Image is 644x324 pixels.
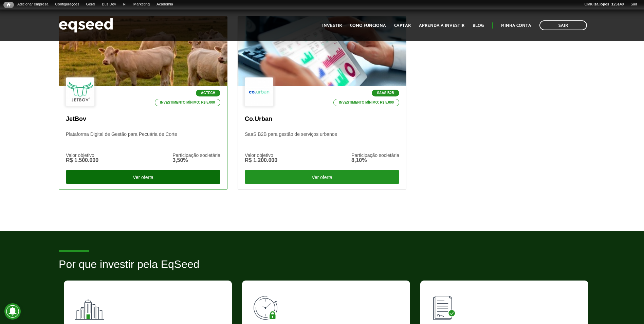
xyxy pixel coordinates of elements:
[351,153,399,158] div: Participação societária
[245,131,399,146] p: SaaS B2B para gestão de serviços urbanos
[172,158,220,163] div: 3,50%
[372,90,399,96] p: SaaS B2B
[155,99,221,106] p: Investimento mínimo: R$ 5.000
[59,16,227,190] a: Agtech Investimento mínimo: R$ 5.000 JetBov Plataforma Digital de Gestão para Pecuária de Corte V...
[172,153,220,158] div: Participação societária
[3,2,14,8] a: Início
[590,2,624,6] strong: luiza.lopes_125140
[245,115,399,123] p: Co.Urban
[7,2,11,7] span: Início
[66,170,220,184] div: Ver oferta
[473,23,484,28] a: Blog
[66,115,220,123] p: JetBov
[59,258,585,281] h2: Por que investir pela EqSeed
[430,291,461,321] img: 90x90_lista.svg
[74,291,105,321] img: 90x90_fundos.svg
[119,2,130,7] a: RI
[627,2,641,7] a: Sair
[252,291,283,321] img: 90x90_tempo.svg
[82,2,98,7] a: Geral
[245,170,399,184] div: Ver oferta
[245,158,277,163] div: R$ 1.200.000
[66,158,98,163] div: R$ 1.500.000
[350,23,386,28] a: Como funciona
[539,20,587,30] a: Sair
[245,153,277,158] div: Valor objetivo
[52,2,83,7] a: Configurações
[351,158,399,163] div: 8,10%
[501,23,531,28] a: Minha conta
[238,16,406,190] a: SaaS B2B Investimento mínimo: R$ 5.000 Co.Urban SaaS B2B para gestão de serviços urbanos Valor ob...
[394,23,411,28] a: Captar
[153,2,177,7] a: Academia
[66,131,220,146] p: Plataforma Digital de Gestão para Pecuária de Corte
[333,99,399,106] p: Investimento mínimo: R$ 5.000
[196,90,220,96] p: Agtech
[322,23,342,28] a: Investir
[98,2,119,7] a: Bus Dev
[419,23,464,28] a: Aprenda a investir
[581,2,627,7] a: Oláluiza.lopes_125140
[66,153,98,158] div: Valor objetivo
[130,2,153,7] a: Marketing
[59,16,113,34] img: EqSeed
[14,2,52,7] a: Adicionar empresa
